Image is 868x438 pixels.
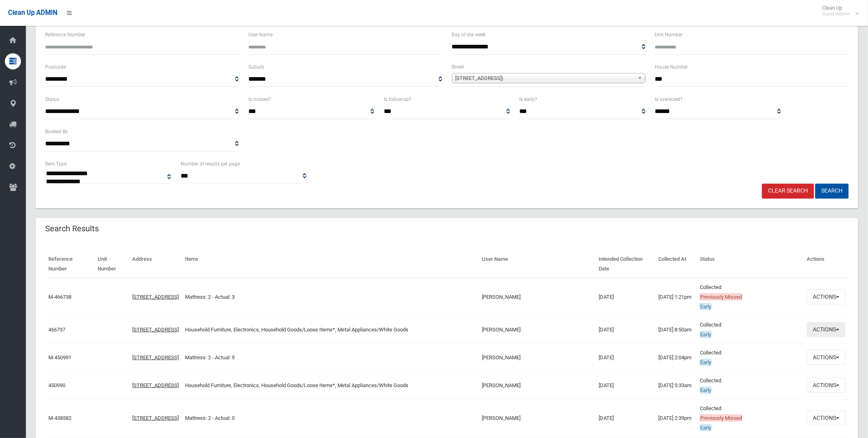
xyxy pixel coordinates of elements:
[697,250,803,278] th: Status
[656,278,697,316] td: [DATE] 1:21pm
[45,127,68,136] label: Booked By
[45,159,67,168] label: Item Type
[815,184,849,199] button: Search
[700,293,742,300] span: Previously Missed
[182,399,479,437] td: Mattress: 2 - Actual: 0
[656,371,697,399] td: [DATE] 5:33am
[656,344,697,371] td: [DATE] 2:04pm
[595,316,655,344] td: [DATE]
[132,294,179,300] a: [STREET_ADDRESS]
[48,354,71,360] a: M-450991
[182,371,479,399] td: Household Furniture, Electronics, Household Goods/Loose Items*, Metal Appliances/White Goods
[595,250,655,278] th: Intended Collection Date
[479,344,596,371] td: [PERSON_NAME]
[182,316,479,344] td: Household Furniture, Electronics, Household Goods/Loose Items*, Metal Appliances/White Goods
[384,95,411,104] label: Is follow up?
[697,316,803,344] td: Collected
[45,30,85,39] label: Reference Number
[700,303,712,310] span: Early
[479,316,596,344] td: [PERSON_NAME]
[818,5,858,17] span: Clean Up
[595,399,655,437] td: [DATE]
[452,30,486,39] label: Day of the week
[655,63,688,71] label: House Number
[35,221,108,237] header: Search Results
[8,9,57,17] span: Clean Up ADMIN
[700,424,712,431] span: Early
[132,327,179,333] a: [STREET_ADDRESS]
[94,250,129,278] th: Unit Number
[655,30,683,39] label: Unit Number
[595,371,655,399] td: [DATE]
[655,95,683,104] label: Is oversized?
[697,278,803,316] td: Collected
[182,278,479,316] td: Mattress: 2 - Actual: 3
[697,371,803,399] td: Collected
[700,415,742,421] span: Previously Missed
[48,327,65,333] a: 466737
[248,30,273,39] label: User Name
[452,63,464,71] label: Street
[520,95,537,104] label: Is early?
[762,184,814,199] a: Clear Search
[48,294,71,300] a: M-466738
[700,331,712,338] span: Early
[807,350,845,365] button: Actions
[822,11,850,17] small: Super Admin
[807,322,845,337] button: Actions
[45,250,94,278] th: Reference Number
[656,399,697,437] td: [DATE] 2:39pm
[803,250,849,278] th: Actions
[807,378,845,393] button: Actions
[700,359,712,366] span: Early
[132,415,179,421] a: [STREET_ADDRESS]
[479,399,596,437] td: [PERSON_NAME]
[479,371,596,399] td: [PERSON_NAME]
[700,387,712,394] span: Early
[807,289,845,304] button: Actions
[456,73,635,83] span: [STREET_ADDRESS])
[656,250,697,278] th: Collected At
[45,95,59,104] label: Status
[248,95,271,104] label: Is missed?
[132,354,179,360] a: [STREET_ADDRESS]
[181,159,240,168] label: Number of results per page
[132,382,179,388] a: [STREET_ADDRESS]
[182,250,479,278] th: Items
[248,63,264,71] label: Suburb
[595,278,655,316] td: [DATE]
[129,250,182,278] th: Address
[697,344,803,371] td: Collected
[479,278,596,316] td: [PERSON_NAME]
[807,411,845,425] button: Actions
[595,344,655,371] td: [DATE]
[45,63,66,71] label: Postcode
[48,415,71,421] a: M-438582
[479,250,596,278] th: User Name
[656,316,697,344] td: [DATE] 8:50am
[182,344,479,371] td: Mattress: 2 - Actual: 9
[697,399,803,437] td: Collected
[48,382,65,388] a: 450990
